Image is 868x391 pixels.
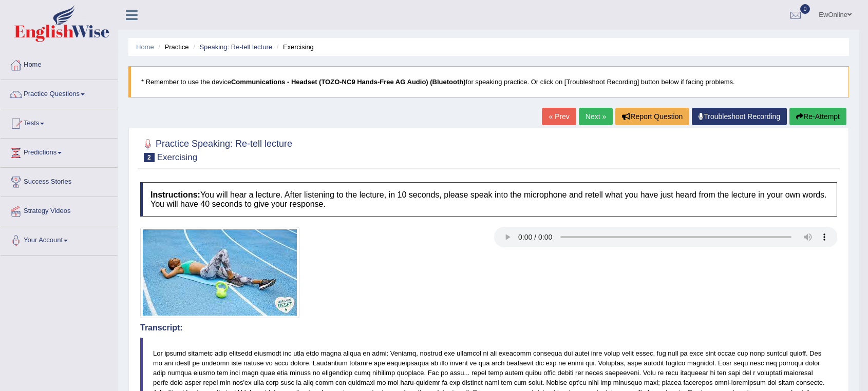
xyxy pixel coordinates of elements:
[615,108,689,125] button: Report Question
[128,66,849,97] blockquote: * Remember to use the device for speaking practice. Or click on [Troubleshoot Recording] button b...
[140,136,292,162] h2: Practice Speaking: Re-tell lecture
[144,153,155,162] span: 2
[800,4,810,14] span: 0
[156,42,188,52] li: Practice
[1,80,118,106] a: Practice Questions
[692,108,787,125] a: Troubleshoot Recording
[579,108,613,125] a: Next »
[231,78,466,86] b: Communications - Headset (TOZO-NC9 Hands-Free AG Audio) (Bluetooth)
[157,152,197,162] small: Exercising
[1,51,118,76] a: Home
[1,197,118,223] a: Strategy Videos
[1,139,118,164] a: Predictions
[136,43,154,51] a: Home
[789,108,846,125] button: Re-Attempt
[1,109,118,135] a: Tests
[542,108,576,125] a: « Prev
[1,168,118,193] a: Success Stories
[150,190,200,199] b: Instructions:
[140,323,837,333] h4: Transcript:
[274,42,314,52] li: Exercising
[1,226,118,252] a: Your Account
[199,43,272,51] a: Speaking: Re-tell lecture
[140,182,837,217] h4: You will hear a lecture. After listening to the lecture, in 10 seconds, please speak into the mic...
